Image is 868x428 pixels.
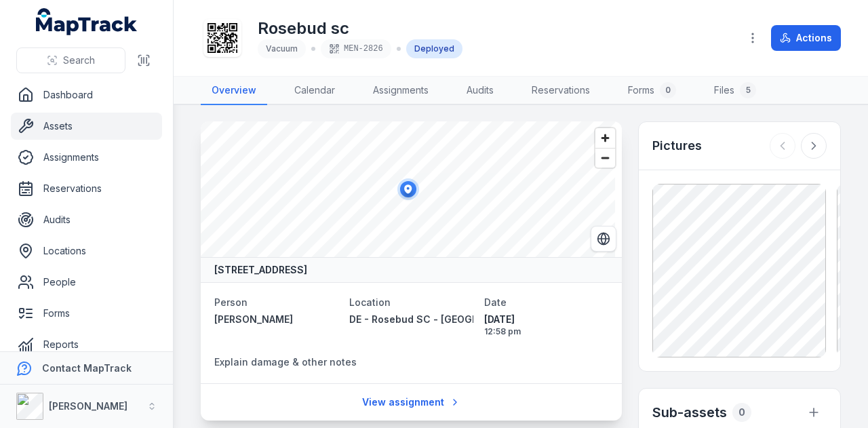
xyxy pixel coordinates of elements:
[652,136,702,155] h3: Pictures
[42,362,132,374] strong: Contact MapTrack
[740,82,756,98] div: 5
[349,313,473,326] a: DE - Rosebud SC - [GEOGRAPHIC_DATA] - 89370
[11,237,162,265] a: Locations
[11,300,162,327] a: Forms
[258,18,462,39] h1: Rosebud sc
[456,77,505,105] a: Audits
[266,43,298,54] span: Vacuum
[11,81,162,109] a: Dashboard
[652,403,727,422] h2: Sub-assets
[214,313,338,326] a: [PERSON_NAME]
[591,226,616,252] button: Switch to Satellite View
[732,403,751,422] div: 0
[11,269,162,296] a: People
[11,206,162,233] a: Audits
[49,400,127,412] strong: [PERSON_NAME]
[617,77,687,105] a: Forms0
[349,296,391,308] span: Location
[521,77,601,105] a: Reservations
[484,313,608,326] span: [DATE]
[11,175,162,202] a: Reservations
[214,356,357,368] span: Explain damage & other notes
[349,313,581,325] span: DE - Rosebud SC - [GEOGRAPHIC_DATA] - 89370
[321,39,391,58] div: MEN-2826
[283,77,346,105] a: Calendar
[214,296,248,308] span: Person
[11,331,162,358] a: Reports
[362,77,439,105] a: Assignments
[484,296,507,308] span: Date
[595,148,615,168] button: Zoom out
[201,77,267,105] a: Overview
[484,313,608,337] time: 9/15/2025, 12:58:51 PM
[484,326,608,337] span: 12:58 pm
[214,263,307,277] strong: [STREET_ADDRESS]
[11,144,162,171] a: Assignments
[660,82,676,98] div: 0
[595,128,615,148] button: Zoom in
[36,8,138,35] a: MapTrack
[201,121,615,257] canvas: Map
[16,47,125,73] button: Search
[406,39,462,58] div: Deployed
[353,389,469,415] a: View assignment
[771,25,841,51] button: Actions
[11,113,162,140] a: Assets
[703,77,767,105] a: Files5
[63,54,95,67] span: Search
